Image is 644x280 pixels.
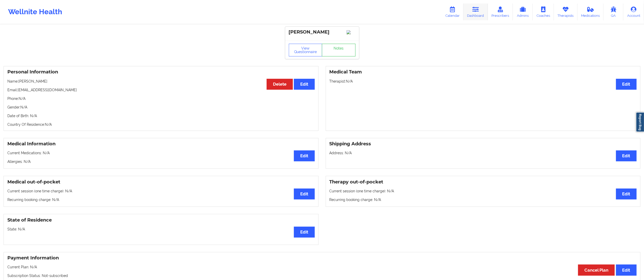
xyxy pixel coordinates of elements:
button: Edit [616,79,637,90]
h3: Shipping Address [330,141,637,147]
button: Edit [616,189,637,199]
p: Subscription Status: Not-subscribed [7,273,637,278]
button: Edit [616,265,637,275]
a: Report Bug [636,112,644,132]
h3: Medical out-of-pocket [7,179,315,185]
p: Phone: N/A [7,96,315,101]
p: Gender: N/A [7,105,315,110]
div: [PERSON_NAME] [289,29,355,35]
h3: State of Residence [7,217,315,223]
p: Recurring booking charge: N/A [7,197,315,202]
p: Name: [PERSON_NAME] [7,79,315,84]
a: Admins [513,4,533,20]
button: Edit [294,189,314,199]
img: Image%2Fplaceholer-image.png [347,30,355,34]
p: Current Medications: N/A [7,150,315,155]
a: Coaches [533,4,554,20]
h3: Therapy out-of-pocket [330,179,637,185]
p: Allergies: N/A [7,159,315,164]
button: Cancel Plan [578,265,615,275]
p: Current session (one time charge): N/A [7,189,315,194]
button: Edit [616,150,637,161]
h3: Medical Team [330,69,637,75]
button: Edit [294,227,314,238]
button: View Questionnaire [289,44,322,56]
a: Therapists [554,4,578,20]
a: Notes [322,44,355,56]
button: Delete [267,79,293,90]
h3: Medical Information [7,141,315,147]
button: Edit [294,79,314,90]
a: Medications [578,4,604,20]
p: Email: [EMAIL_ADDRESS][DOMAIN_NAME] [7,87,315,92]
h3: Payment Information [7,255,637,261]
a: Dashboard [463,4,488,20]
p: Therapist: N/A [330,79,637,84]
p: Address: N/A [330,150,637,155]
a: Calendar [442,4,463,20]
p: Current Plan: N/A [7,265,637,270]
button: Edit [294,150,314,161]
p: Current session (one time charge): N/A [330,189,637,194]
p: Date of Birth: N/A [7,113,315,118]
a: Account [623,4,644,20]
a: QA [604,4,623,20]
h3: Personal Information [7,69,315,75]
a: Prescribers [488,4,513,20]
p: State: N/A [7,227,315,232]
p: Recurring booking charge: N/A [330,197,637,202]
p: Country Of Residence: N/A [7,122,315,127]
